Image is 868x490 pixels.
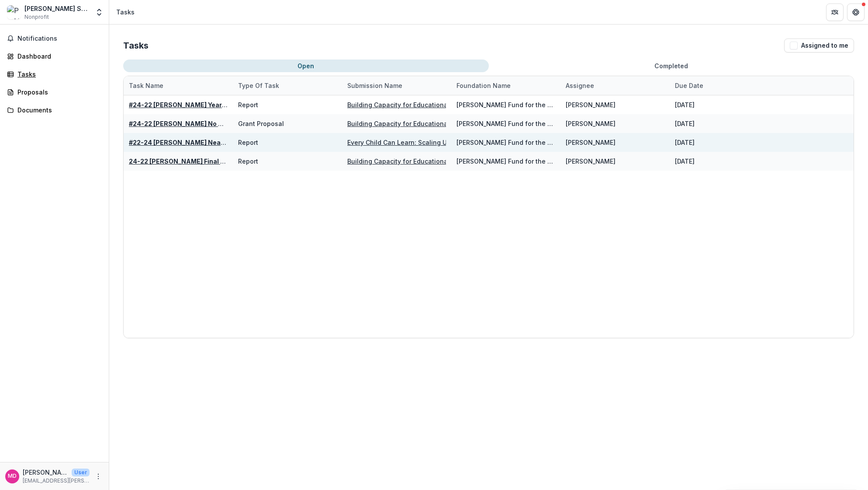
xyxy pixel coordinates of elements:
div: [PERSON_NAME] Fund for the Blind [456,119,555,128]
div: Due Date [670,76,779,95]
button: Notifications [3,31,105,45]
div: Type of Task [233,76,342,95]
div: Task Name [124,76,233,95]
div: [PERSON_NAME] [566,100,616,109]
button: Completed [489,59,854,72]
p: [EMAIL_ADDRESS][PERSON_NAME][PERSON_NAME][DOMAIN_NAME] [23,477,90,485]
div: [PERSON_NAME] [566,119,616,128]
div: Masha Devoe [8,473,17,479]
div: Report [238,138,258,147]
div: [PERSON_NAME] [566,157,616,166]
a: Proposals [3,85,105,99]
div: [DATE] [675,157,695,166]
div: Proposals [17,87,98,97]
div: [PERSON_NAME] [566,138,616,147]
div: [DATE] [675,119,695,128]
a: Building Capacity for Educational Leadership [DATE]-[DATE] [347,120,530,127]
div: Assignee [560,76,670,95]
a: Tasks [3,67,105,81]
button: Open entity switcher [93,3,105,21]
a: #24-22 [PERSON_NAME] Year 1 Report [129,101,249,108]
div: Foundation Name [451,81,516,90]
a: 24-22 [PERSON_NAME] Final Report [129,157,242,165]
a: #24-22 [PERSON_NAME] No Cost Extension Request [129,120,294,127]
div: Tasks [17,70,98,79]
div: [PERSON_NAME] School for the Blind [24,4,90,13]
span: Notifications [17,35,102,42]
div: Report [238,100,258,109]
div: Type of Task [233,81,284,90]
div: [DATE] [675,138,695,147]
div: Submission Name [342,76,451,95]
nav: breadcrumb [113,6,138,18]
div: Dashboard [17,52,98,61]
button: Partners [826,3,844,21]
img: Perkins School for the Blind [7,5,21,19]
div: Submission Name [342,81,408,90]
button: Assigned to me [784,38,854,52]
h2: Tasks [123,40,149,51]
div: Assignee [560,81,599,90]
div: Foundation Name [451,76,560,95]
a: Building Capacity for Educational Leadership [DATE]-[DATE] [347,157,530,165]
p: User [72,469,90,476]
button: Open [123,59,489,72]
div: Grant Proposal [238,119,284,128]
div: [PERSON_NAME] Fund for the Blind [456,138,555,147]
div: [PERSON_NAME] Fund for the Blind [456,157,555,166]
button: Get Help [847,3,865,21]
div: Task Name [124,81,169,90]
a: Building Capacity for Educational Leadership [DATE]-[DATE] [347,101,530,108]
div: [DATE] [675,100,695,109]
a: #22-24 [PERSON_NAME] Near-Final Report [129,139,263,146]
div: Due Date [670,81,709,90]
div: Tasks [116,7,135,17]
p: [PERSON_NAME] [23,468,68,477]
div: [PERSON_NAME] Fund for the Blind [456,100,555,109]
a: Every Child Can Learn: Scaling Up Systemic Change for Children with Disabilities and Visual Impai... [347,139,774,146]
div: Report [238,157,258,166]
a: Documents [3,103,105,117]
div: Documents [17,105,98,115]
span: Nonprofit [24,13,49,21]
a: Dashboard [3,49,105,63]
button: More [93,471,104,482]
